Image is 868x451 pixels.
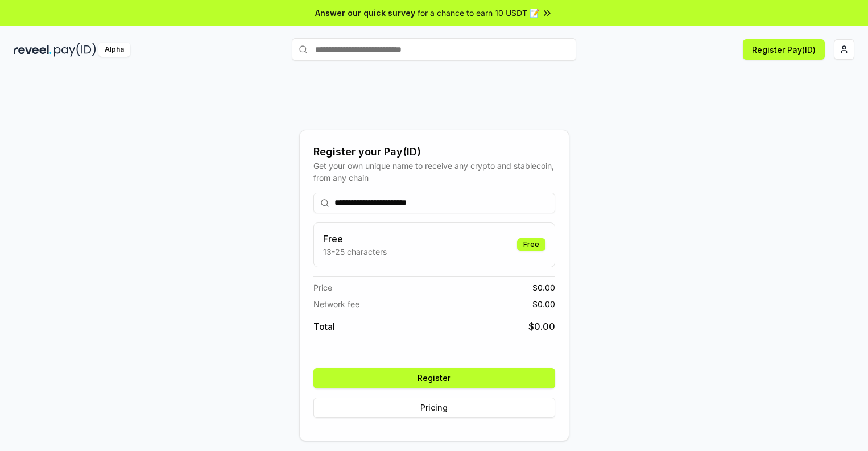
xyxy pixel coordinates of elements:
[323,232,387,246] h3: Free
[323,246,387,258] p: 13-25 characters
[528,320,555,333] span: $ 0.00
[313,398,555,418] button: Pricing
[14,43,52,57] img: reveel_dark
[743,39,825,60] button: Register Pay(ID)
[313,282,332,293] span: Price
[313,160,555,184] div: Get your own unique name to receive any crypto and stablecoin, from any chain
[54,43,96,57] img: pay_id
[418,7,539,19] span: for a chance to earn 10 USDT 📝
[313,320,335,333] span: Total
[532,298,555,310] span: $ 0.00
[313,298,359,310] span: Network fee
[517,238,545,251] div: Free
[532,282,555,293] span: $ 0.00
[315,7,415,19] span: Answer our quick survey
[98,43,130,57] div: Alpha
[313,144,555,160] div: Register your Pay(ID)
[313,368,555,388] button: Register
